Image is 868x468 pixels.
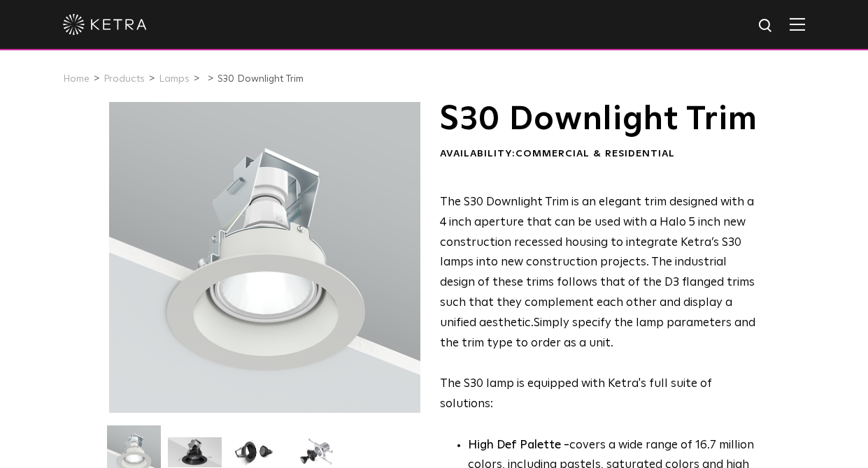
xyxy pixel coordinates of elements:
[440,317,755,349] span: Simply specify the lamp parameters and the trim type to order as a unit.​
[515,149,675,159] span: Commercial & Residential
[104,74,145,84] a: Products
[218,74,304,84] a: S30 Downlight Trim
[63,14,147,35] img: ketra-logo-2019-white
[790,17,805,31] img: Hamburger%20Nav.svg
[440,147,758,161] div: Availability:
[468,439,569,451] strong: High Def Palette -
[440,193,758,415] p: The S30 lamp is equipped with Ketra's full suite of solutions:
[440,102,758,137] h1: S30 Downlight Trim
[757,17,775,35] img: search icon
[159,74,190,84] a: Lamps
[440,196,755,329] span: The S30 Downlight Trim is an elegant trim designed with a 4 inch aperture that can be used with a...
[63,74,90,84] a: Home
